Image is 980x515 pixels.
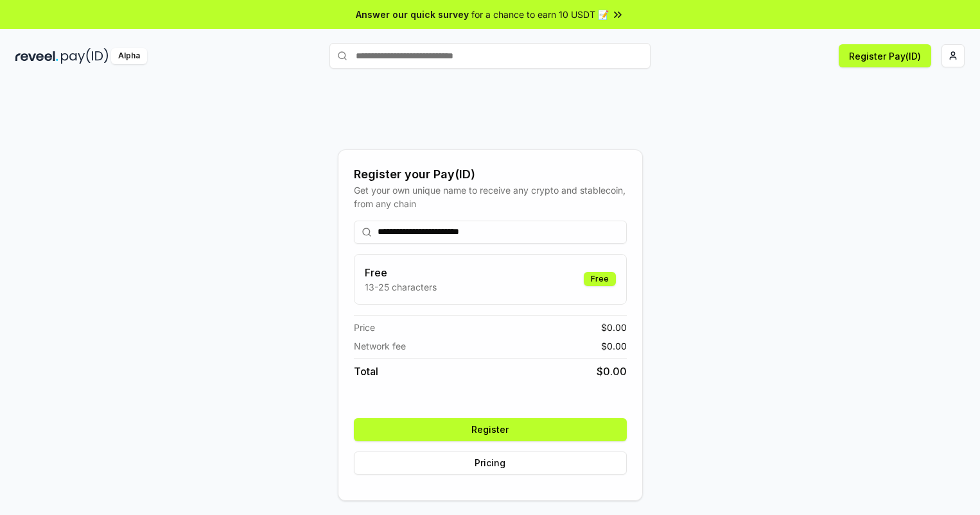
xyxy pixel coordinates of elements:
[111,48,147,64] div: Alpha
[584,272,616,286] div: Free
[601,321,627,334] span: $ 0.00
[354,321,375,334] span: Price
[354,165,627,183] div: Register your Pay(ID)
[365,280,437,294] p: 13-25 characters
[61,48,109,64] img: pay_id
[354,183,627,210] div: Get your own unique name to receive any crypto and stablecoin, from any chain
[601,339,627,353] span: $ 0.00
[354,339,406,353] span: Network fee
[471,8,609,21] span: for a chance to earn 10 USDT 📝
[365,265,437,280] h3: Free
[354,364,378,379] span: Total
[354,452,627,475] button: Pricing
[354,418,627,441] button: Register
[597,364,627,379] span: $ 0.00
[15,48,58,64] img: reveel_dark
[356,8,469,21] span: Answer our quick survey
[839,44,931,67] button: Register Pay(ID)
